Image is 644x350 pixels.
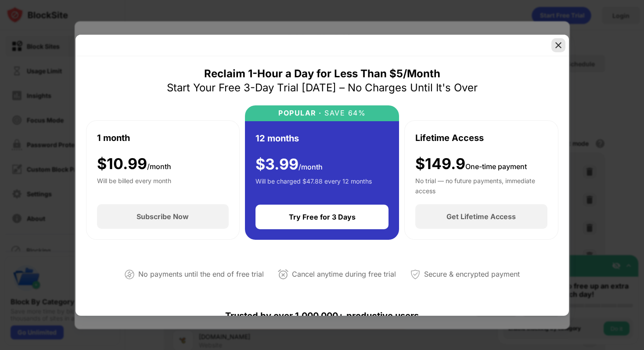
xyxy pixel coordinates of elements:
[138,268,264,281] div: No payments until the end of free trial
[465,162,527,171] span: One-time payment
[167,81,478,95] div: Start Your Free 3-Day Trial [DATE] – No Charges Until It's Over
[415,131,484,144] div: Lifetime Access
[424,268,520,281] div: Secure & encrypted payment
[147,162,171,171] span: /month
[278,109,322,117] div: POPULAR ·
[255,155,323,173] div: $ 3.99
[322,109,366,117] div: SAVE 64%
[255,132,299,145] div: 12 months
[410,269,421,280] img: secured-payment
[446,212,516,221] div: Get Lifetime Access
[299,162,323,171] span: /month
[97,131,130,144] div: 1 month
[137,212,189,221] div: Subscribe Now
[415,176,547,194] div: No trial — no future payments, immediate access
[415,155,527,173] div: $149.9
[124,269,135,280] img: not-paying
[292,268,396,281] div: Cancel anytime during free trial
[86,295,558,337] div: Trusted by over 1,000,000+ productive users
[97,176,171,194] div: Will be billed every month
[289,213,356,221] div: Try Free for 3 Days
[204,67,440,81] div: Reclaim 1-Hour a Day for Less Than $5/Month
[278,269,288,280] img: cancel-anytime
[255,177,372,194] div: Will be charged $47.88 every 12 months
[97,155,171,173] div: $ 10.99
